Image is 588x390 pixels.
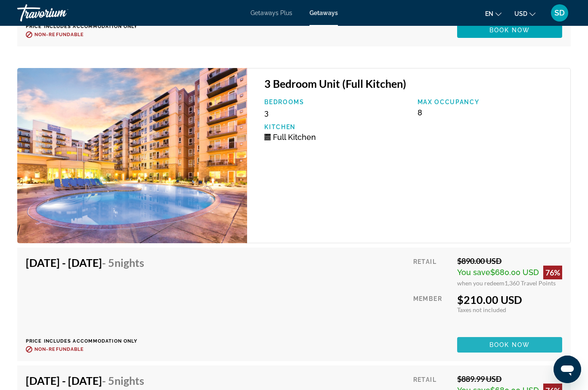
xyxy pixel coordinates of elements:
a: Travorium [17,2,103,24]
div: $890.00 USD [457,256,562,266]
span: when you redeem [457,279,504,287]
div: Member [413,293,451,331]
a: Getaways Plus [251,9,292,16]
span: 3 [264,108,269,117]
button: Change currency [514,7,535,20]
span: Non-refundable [34,32,84,37]
p: Kitchen [264,124,409,130]
span: 1,360 Travel Points [504,279,556,287]
span: en [485,10,493,17]
span: Book now [489,27,530,34]
a: Getaways [309,9,338,16]
span: Taxes not included [457,306,506,313]
p: Max Occupancy [418,99,562,105]
button: Change language [485,7,501,20]
span: 8 [418,108,422,117]
span: $680.00 USD [490,268,539,277]
div: Retail [413,256,451,287]
iframe: Button to launch messaging window [554,356,581,383]
span: - 5 [102,256,144,269]
span: Non-refundable [34,347,84,352]
span: SD [554,9,565,17]
div: $210.00 USD [457,293,562,306]
p: Price includes accommodation only [26,338,151,344]
span: Nights [115,256,144,269]
p: Bedrooms [264,99,409,105]
span: Book now [489,341,530,348]
button: User Menu [548,4,571,22]
h4: [DATE] - [DATE] [26,256,144,269]
span: Full Kitchen [273,133,316,142]
div: $889.99 USD [457,374,562,384]
h3: 3 Bedroom Unit (Full Kitchen) [264,77,562,90]
p: Price includes accommodation only [26,24,151,29]
span: USD [514,10,527,17]
span: You save [457,268,490,277]
img: 7601O01X.jpg [17,68,247,243]
span: Nights [115,374,144,387]
button: Book now [457,337,562,353]
span: - 5 [102,374,144,387]
button: Book now [457,22,562,38]
h4: [DATE] - [DATE] [26,374,144,387]
div: 76% [543,266,562,279]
